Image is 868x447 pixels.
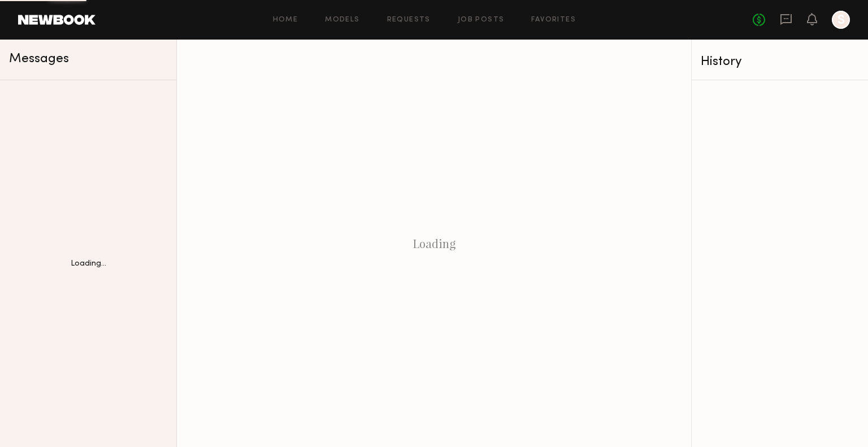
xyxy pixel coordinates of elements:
[325,16,359,24] a: Models
[71,260,106,268] div: Loading...
[387,16,431,24] a: Requests
[458,16,505,24] a: Job Posts
[9,53,69,66] span: Messages
[177,40,691,447] div: Loading
[531,16,576,24] a: Favorites
[273,16,298,24] a: Home
[832,11,850,29] a: S
[701,55,859,68] div: History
